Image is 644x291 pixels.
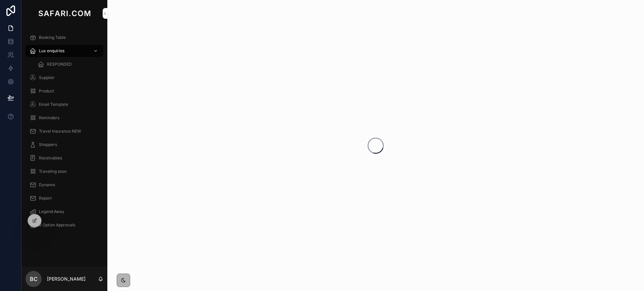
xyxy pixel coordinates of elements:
span: RESPONDED [47,62,72,67]
span: Booking Table [39,35,66,40]
a: Reminders [25,112,103,124]
span: Travel Insurance NEW [39,129,81,134]
span: Legend Away [39,209,64,214]
a: Legend Away [25,206,103,218]
a: Report [25,192,103,204]
p: [PERSON_NAME] [47,276,86,282]
span: Lux enquiries [39,48,64,54]
a: Dynamo [25,179,103,191]
a: Supplier [25,72,103,84]
span: BC [30,275,38,283]
span: Shoppers [39,142,57,147]
div: scrollable content [21,27,107,240]
span: Product [39,88,54,94]
span: Dynamo [39,182,55,188]
span: Report [39,196,52,201]
span: Supplier [39,75,55,80]
a: Traveling soon [25,165,103,177]
a: Shoppers [25,139,103,151]
a: Receivables [25,152,103,164]
img: App logo [37,8,92,19]
a: RESPONDED [34,58,103,70]
a: Travel Insurance NEW [25,125,103,137]
a: B Option Approvals [25,219,103,231]
a: Lux enquiries [25,45,103,57]
a: Product [25,85,103,97]
span: Traveling soon [39,169,67,174]
span: Email Template [39,102,68,107]
span: Reminders [39,115,59,121]
a: Email Template [25,98,103,111]
a: Booking Table [25,31,103,44]
span: Receivables [39,155,62,161]
span: B Option Approvals [39,222,75,228]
